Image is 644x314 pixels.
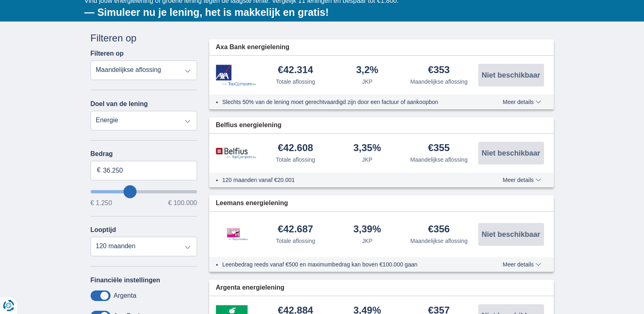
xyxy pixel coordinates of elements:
[168,200,197,206] span: € 100.000
[478,142,544,165] button: Niet beschikbaar
[503,99,541,105] span: Meer details
[497,261,547,268] button: Meer details
[91,226,116,234] label: Looptijd
[216,147,256,159] img: product.pl.alt Belfius
[114,292,137,299] label: Argenta
[362,78,373,86] div: JKP
[362,156,373,164] div: JKP
[278,65,313,76] div: €42.314
[481,149,540,157] span: Niet beschikbaar
[497,177,547,183] button: Meer details
[503,177,541,183] span: Meer details
[276,237,315,245] div: Totale aflossing
[428,65,450,76] div: €353
[216,43,289,52] span: Axa Bank energielening
[278,143,313,154] div: €42.608
[356,65,378,76] div: 3,2%
[278,224,313,235] div: €42.687
[410,237,468,245] div: Maandelijkse aflossing
[428,224,450,235] div: €356
[91,277,160,284] label: Financiële instellingen
[97,166,101,175] span: €
[410,78,468,86] div: Maandelijkse aflossing
[216,199,288,208] span: Leemans energielening
[478,64,544,87] button: Niet beschikbaar
[362,237,373,245] div: JKP
[91,150,197,158] label: Bedrag
[222,176,473,184] li: 120 maanden vanaf €20.001
[216,121,282,130] span: Belfius energielening
[428,143,450,154] div: €355
[91,200,112,206] span: € 1.250
[481,231,540,238] span: Niet beschikbaar
[222,98,473,106] li: Slechts 50% van de lening moet gerechtvaardigd zijn door een factuur of aankoopbon
[91,31,197,45] div: Filteren op
[410,156,468,164] div: Maandelijkse aflossing
[85,6,329,18] b: — Simuleer nu je lening, het is makkelijk en gratis!
[222,260,473,269] li: Leenbedrag reeds vanaf €500 en maximumbedrag kan boven €100.000 gaan
[91,50,124,57] label: Filteren op
[353,224,381,235] div: 3,39%
[276,156,315,164] div: Totale aflossing
[478,223,544,246] button: Niet beschikbaar
[503,262,541,267] span: Meer details
[276,78,315,86] div: Totale aflossing
[353,143,381,154] div: 3,35%
[216,283,284,292] span: Argenta energielening
[497,99,547,105] button: Meer details
[91,190,197,193] input: wantToBorrow
[216,220,256,249] img: product.pl.alt Leemans Kredieten
[481,71,540,79] span: Niet beschikbaar
[91,100,148,108] label: Doel van de lening
[216,65,256,86] img: product.pl.alt Axa Bank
